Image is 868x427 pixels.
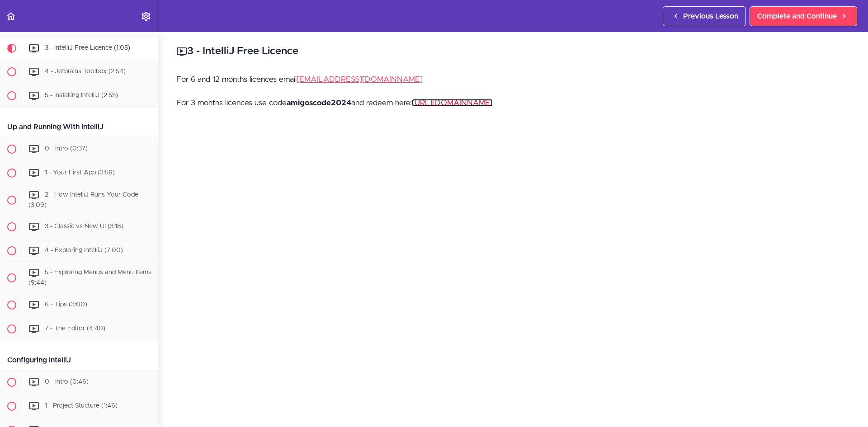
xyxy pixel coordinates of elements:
a: [EMAIL_ADDRESS][DOMAIN_NAME] [297,75,423,83]
span: 7 - The Editor (4:40) [45,325,105,332]
strong: amigoscode2024 [287,99,351,107]
span: Previous Lesson [683,11,738,22]
span: 4 - Exploring IntelliJ (7:00) [45,248,123,254]
svg: Settings Menu [141,11,151,22]
a: Previous Lesson [663,6,746,26]
span: 6 - Tips (3:00) [45,301,87,308]
p: For 6 and 12 months licences email [176,73,850,86]
span: 1 - Project Stucture (1:46) [45,403,118,409]
span: 1 - Your First App (3:56) [45,169,115,176]
svg: Back to course curriculum [5,11,16,22]
span: 3 - Classic vs New UI (3:18) [45,224,123,230]
h2: 3 - IntelliJ Free Licence [176,44,850,59]
span: 0 - Intro (0:46) [45,379,89,385]
span: 2 - How IntelliJ Runs Your Code (3:09) [28,192,138,208]
span: 0 - Intro (0:37) [45,145,88,152]
p: For 3 months licences use code and redeem here: [176,96,850,110]
a: Complete and Continue [750,6,857,26]
a: [URL][DOMAIN_NAME] [412,99,493,107]
span: 3 - IntelliJ Free Licence (1:05) [45,45,130,51]
span: 5 - Installing IntelliJ (2:55) [45,92,118,99]
span: 4 - Jetbrains Toolbox (2:54) [45,68,126,75]
span: 5 - Exploring Menus and Menu Items (9:44) [28,270,151,286]
span: Complete and Continue [757,11,837,22]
